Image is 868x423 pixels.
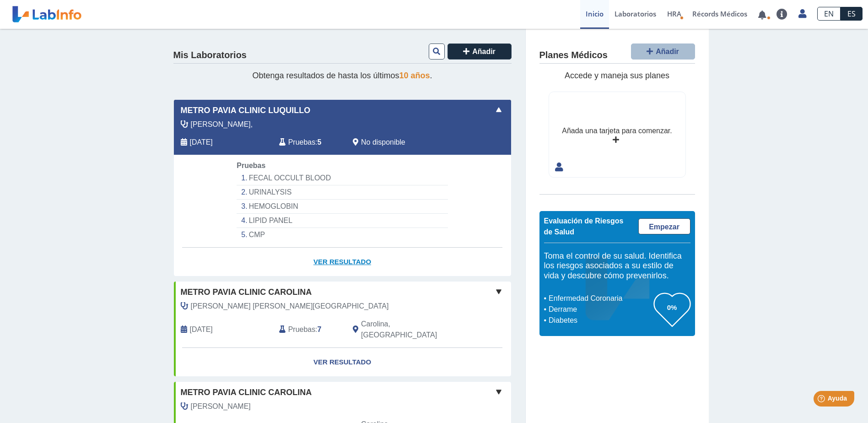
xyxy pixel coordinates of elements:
[237,200,447,214] li: HEMOGLOBIN
[288,324,315,335] span: Pruebas
[817,7,841,21] a: EN
[173,50,247,61] h4: Mis Laboratorios
[656,48,679,55] span: Añadir
[237,214,447,228] li: LIPID PANEL
[539,50,608,61] h4: Planes Médicos
[191,401,251,412] span: Hernandez, Leticia
[472,48,496,55] span: Añadir
[546,315,654,326] li: Diabetes
[649,223,679,231] span: Empezar
[544,217,624,236] span: Evaluación de Riesgos de Salud
[181,286,312,298] span: Metro Pavia Clinic Carolina
[318,325,322,333] b: 7
[237,228,447,242] li: CMP
[841,7,863,21] a: ES
[654,302,690,313] h3: 0%
[544,251,690,281] h5: Toma el control de su salud. Identifica los riesgos asociados a su estilo de vida y descubre cómo...
[190,137,213,148] span: 2025-09-16
[318,138,322,146] b: 5
[181,104,311,117] span: Metro Pavia Clinic Luquillo
[174,248,511,277] a: Ver Resultado
[237,185,447,200] li: URINALYSIS
[252,71,432,80] span: Obtenga resultados de hasta los últimos .
[191,301,389,312] span: Ostolaza Villarrubia, Glorimar
[562,125,672,136] div: Añada una tarjeta para comenzar.
[399,71,430,80] span: 10 años
[565,71,669,80] span: Accede y maneja sus planes
[787,387,858,413] iframe: Help widget launcher
[272,137,346,148] div: :
[288,137,315,148] span: Pruebas
[190,324,213,335] span: 2022-05-07
[667,9,681,18] span: HRA
[174,348,511,377] a: Ver Resultado
[638,218,690,234] a: Empezar
[361,319,462,341] span: Carolina, PR
[181,386,312,399] span: Metro Pavia Clinic Carolina
[361,137,405,148] span: No disponible
[546,304,654,315] li: Derrame
[447,43,512,60] button: Añadir
[546,293,654,304] li: Enfermedad Coronaria
[237,162,265,169] span: Pruebas
[272,319,346,341] div: :
[191,119,253,130] span: Matta,
[237,171,447,185] li: FECAL OCCULT BLOOD
[631,43,695,60] button: Añadir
